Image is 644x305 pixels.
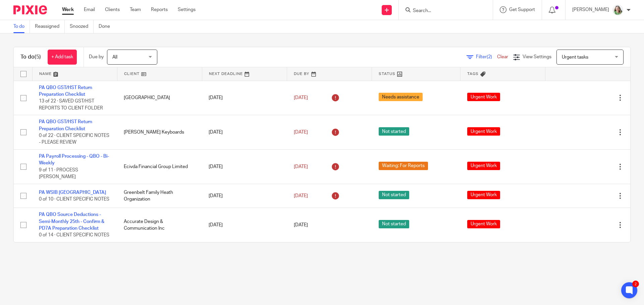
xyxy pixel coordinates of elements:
span: [DATE] [294,223,308,227]
a: PA WSIB [GEOGRAPHIC_DATA] [39,190,106,195]
span: Tags [467,72,479,76]
a: + Add task [48,50,77,65]
span: Urgent Work [467,162,500,170]
a: Settings [178,6,196,13]
span: (5) [35,54,41,60]
a: Reassigned [35,20,65,33]
a: Clear [497,55,508,59]
a: Done [99,20,115,33]
span: Waiting: For Reports [379,162,428,170]
a: PA QBO GST/HST Return Preparation Checklist [39,85,92,97]
td: Greenbelt Family Heath Organization [117,184,202,208]
img: KC%20Photo.jpg [612,5,623,15]
a: Clients [105,6,120,13]
span: Urgent Work [467,127,500,136]
span: Get Support [509,7,535,12]
h1: To do [20,54,41,61]
a: Snoozed [70,20,94,33]
span: Not started [379,220,409,228]
span: (2) [487,55,492,59]
span: Needs assistance [379,93,423,101]
span: Urgent Work [467,93,500,101]
td: [DATE] [202,115,287,150]
span: 0 of 14 · CLIENT SPECIFIC NOTES [39,233,109,237]
span: Urgent tasks [562,55,588,60]
span: Not started [379,127,409,136]
td: [PERSON_NAME] Keyboards [117,115,202,150]
span: Urgent Work [467,191,500,199]
td: Accurate Design & Communication Inc [117,208,202,242]
td: [GEOGRAPHIC_DATA] [117,81,202,115]
span: All [112,55,117,60]
span: Not started [379,191,409,199]
span: View Settings [523,55,551,59]
a: PA QBO Source Deductions - Semi-Monthly 25th - Confirm & PD7A Preparation Checklist [39,212,104,231]
td: [DATE] [202,81,287,115]
span: 0 of 22 · CLIENT SPECIFIC NOTES - PLEASE REVIEW [39,133,109,145]
div: 2 [632,281,639,287]
span: 13 of 22 · SAVED GST/HST REPORTS TO CLIENT FOLDER [39,99,103,110]
a: Email [84,6,95,13]
p: [PERSON_NAME] [572,6,609,13]
span: [DATE] [294,164,308,169]
a: PA Payroll Processing - QBO - Bi-Weekly [39,154,109,165]
span: [DATE] [294,95,308,100]
td: [DATE] [202,150,287,184]
span: 9 of 11 · PROCESS [PERSON_NAME] [39,168,78,179]
span: Urgent Work [467,220,500,228]
img: Pixie [13,5,47,14]
td: Ecivda Financial Group Limited [117,150,202,184]
input: Search [412,8,473,14]
span: Filter [476,55,497,59]
a: Reports [151,6,168,13]
p: Due by [89,54,104,60]
span: [DATE] [294,130,308,135]
a: PA QBO GST/HST Return Preparation Checklist [39,120,92,131]
a: To do [13,20,30,33]
a: Team [130,6,141,13]
td: [DATE] [202,208,287,242]
a: Work [62,6,74,13]
span: 0 of 10 · CLIENT SPECIFIC NOTES [39,197,109,202]
span: [DATE] [294,194,308,198]
td: [DATE] [202,184,287,208]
